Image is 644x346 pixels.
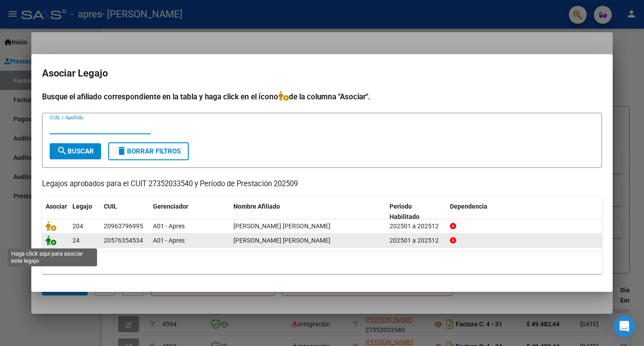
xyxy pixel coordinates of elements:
h4: Busque el afiliado correspondiente en la tabla y haga click en el ícono de la columna "Asociar". [42,91,602,103]
datatable-header-cell: Asociar [42,197,69,226]
div: 202501 a 202512 [390,235,443,246]
datatable-header-cell: CUIL [100,197,149,226]
mat-icon: search [57,145,68,156]
span: Periodo Habilitado [390,203,419,220]
div: Open Intercom Messenger [614,316,635,337]
datatable-header-cell: Dependencia [446,197,602,226]
datatable-header-cell: Legajo [69,197,100,226]
button: Buscar [50,143,101,159]
span: 204 [72,222,83,230]
h2: Asociar Legajo [42,65,602,82]
div: 20963796995 [104,221,143,231]
span: ALVAREZ MERLYN CONSTANTINO [233,237,330,244]
div: 202501 a 202512 [390,221,443,231]
datatable-header-cell: Gerenciador [149,197,230,226]
span: Dependencia [450,203,487,210]
span: Borrar Filtros [116,147,181,155]
span: Legajo [72,203,92,210]
span: Gerenciador [153,203,188,210]
datatable-header-cell: Periodo Habilitado [386,197,446,226]
span: A01 - Apres [153,222,185,230]
span: Nombre Afiliado [233,203,280,210]
div: 2 registros [42,252,602,274]
span: CUIL [104,203,117,210]
p: Legajos aprobados para el CUIT 27352033540 y Período de Prestación 202509 [42,179,602,190]
div: 20576354534 [104,235,143,246]
span: 24 [72,237,80,244]
span: Asociar [46,203,67,210]
button: Borrar Filtros [108,142,189,160]
span: HERRERO GONZALEZ VALENTINO ISMAEL [233,222,330,230]
datatable-header-cell: Nombre Afiliado [230,197,386,226]
span: Buscar [57,147,94,155]
mat-icon: delete [116,145,127,156]
span: A01 - Apres [153,237,185,244]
